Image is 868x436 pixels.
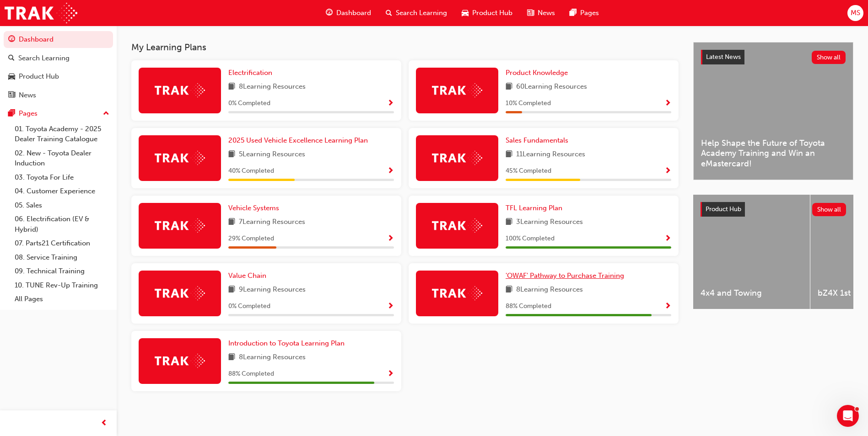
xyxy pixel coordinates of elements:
span: news-icon [527,7,534,19]
span: book-icon [506,217,512,228]
span: Show Progress [664,167,671,175]
span: guage-icon [326,7,333,19]
a: 05. Sales [11,198,113,213]
span: Product Knowledge [506,69,568,77]
button: Pages [4,105,113,122]
span: book-icon [506,81,512,93]
a: Vehicle Systems [228,203,283,213]
span: Help Shape the Future of Toyota Academy Training and Win an eMastercard! [701,138,846,169]
span: pages-icon [8,110,15,118]
div: Pages [19,108,38,119]
span: search-icon [8,54,15,63]
a: 08. Service Training [11,250,113,265]
button: Show Progress [664,98,671,109]
img: Trak [155,354,205,368]
span: guage-icon [8,36,15,44]
a: 07. Parts21 Certification [11,236,113,250]
a: News [4,87,113,104]
a: news-iconNews [520,4,562,22]
img: Trak [155,286,205,300]
button: Show all [812,203,846,216]
span: 2025 Used Vehicle Excellence Learning Plan [228,136,368,144]
a: 'OWAF' Pathway to Purchase Training [506,271,628,281]
span: 88 % Completed [228,369,274,379]
img: Trak [155,83,205,97]
img: Trak [155,218,205,233]
span: prev-icon [101,418,108,429]
span: Search Learning [396,8,447,18]
span: book-icon [506,149,512,160]
span: 'OWAF' Pathway to Purchase Training [506,271,624,280]
button: Show Progress [387,165,394,177]
span: book-icon [228,284,235,296]
button: Show Progress [387,233,394,245]
button: Show Progress [664,233,671,245]
img: Trak [155,151,205,165]
span: pages-icon [570,7,577,19]
a: car-iconProduct Hub [454,4,520,22]
span: 4x4 and Towing [701,288,803,298]
a: 02. New - Toyota Dealer Induction [11,146,113,170]
span: 29 % Completed [228,234,274,244]
span: Value Chain [228,271,266,280]
span: Show Progress [664,303,671,311]
button: DashboardSearch LearningProduct HubNews [4,29,113,105]
span: 88 % Completed [506,301,551,312]
a: All Pages [11,292,113,306]
button: Show Progress [664,301,671,312]
a: 01. Toyota Academy - 2025 Dealer Training Catalogue [11,122,113,146]
span: Product Hub [472,8,512,18]
span: news-icon [8,91,15,100]
span: 0 % Completed [228,301,270,312]
a: Search Learning [4,50,113,67]
span: 8 Learning Resources [516,284,583,296]
iframe: Intercom live chat [837,405,859,427]
span: Show Progress [387,235,394,243]
span: book-icon [506,284,512,296]
span: 8 Learning Resources [239,352,306,363]
span: News [538,8,555,18]
span: 45 % Completed [506,166,551,176]
a: Latest NewsShow all [701,50,846,64]
span: 7 Learning Resources [239,217,305,228]
a: Latest NewsShow allHelp Shape the Future of Toyota Academy Training and Win an eMastercard! [693,42,853,180]
span: Show Progress [387,100,394,108]
a: pages-iconPages [562,4,606,22]
a: 03. Toyota For Life [11,170,113,185]
a: guage-iconDashboard [318,4,378,22]
a: 09. Technical Training [11,264,113,278]
span: book-icon [228,81,235,93]
span: Latest News [706,53,741,61]
a: Electrification [228,68,276,78]
span: 60 Learning Resources [516,81,587,93]
span: Dashboard [336,8,371,18]
span: Sales Fundamentals [506,136,568,144]
img: Trak [432,218,482,233]
img: Trak [432,83,482,97]
img: Trak [5,3,77,23]
button: Show Progress [387,98,394,109]
a: Sales Fundamentals [506,135,572,146]
span: Product Hub [706,205,741,213]
span: 40 % Completed [228,166,274,176]
button: Show Progress [664,165,671,177]
a: Value Chain [228,271,270,281]
span: Electrification [228,69,272,77]
div: Search Learning [18,53,70,64]
span: up-icon [103,108,109,120]
a: Introduction to Toyota Learning Plan [228,338,348,349]
span: book-icon [228,217,235,228]
span: Show Progress [664,235,671,243]
a: TFL Learning Plan [506,203,566,213]
span: 8 Learning Resources [239,81,306,93]
button: Show all [812,51,846,64]
span: 11 Learning Resources [516,149,585,160]
img: Trak [432,151,482,165]
span: Pages [580,8,599,18]
button: Show Progress [387,368,394,380]
a: Product HubShow all [701,202,846,217]
span: Show Progress [387,370,394,378]
a: 04. Customer Experience [11,184,113,198]
button: Show Progress [387,301,394,312]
